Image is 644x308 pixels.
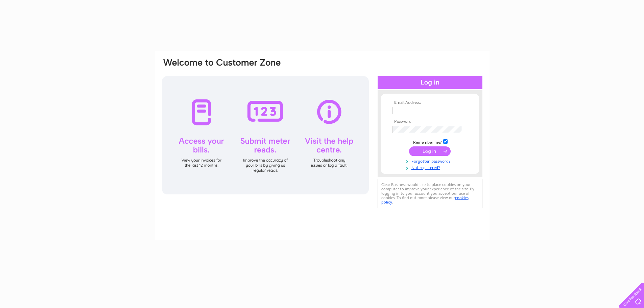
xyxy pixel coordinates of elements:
input: Submit [409,146,451,156]
th: Password: [391,119,469,124]
a: Forgotten password? [392,158,469,164]
a: cookies policy [381,195,469,205]
td: Remember me? [391,138,469,145]
div: Clear Business would like to place cookies on your computer to improve your experience of the sit... [378,179,482,208]
th: Email Address: [391,100,469,105]
a: Not registered? [392,164,469,170]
